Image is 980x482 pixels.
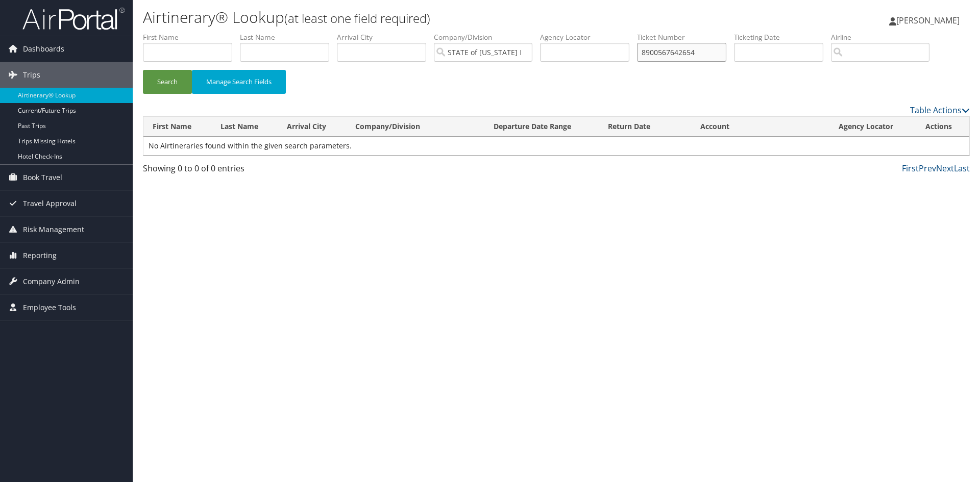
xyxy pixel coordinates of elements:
[23,217,84,242] span: Risk Management
[22,7,125,31] img: airportal-logo.png
[23,243,57,268] span: Reporting
[192,70,286,94] button: Manage Search Fields
[637,32,734,42] label: Ticket Number
[23,295,76,320] span: Employee Tools
[278,117,346,137] th: Arrival City: activate to sort column ascending
[211,117,278,137] th: Last Name: activate to sort column ascending
[143,137,969,155] td: No Airtineraries found within the given search parameters.
[540,32,637,42] label: Agency Locator
[919,163,936,174] a: Prev
[889,5,970,36] a: [PERSON_NAME]
[337,32,434,42] label: Arrival City
[23,269,80,294] span: Company Admin
[143,162,338,180] div: Showing 0 to 0 of 0 entries
[23,62,40,88] span: Trips
[829,117,916,137] th: Agency Locator: activate to sort column ascending
[916,117,969,137] th: Actions
[484,117,599,137] th: Departure Date Range: activate to sort column ascending
[954,163,970,174] a: Last
[143,7,694,28] h1: Airtinerary® Lookup
[936,163,954,174] a: Next
[902,163,919,174] a: First
[896,15,960,26] span: [PERSON_NAME]
[143,117,211,137] th: First Name: activate to sort column ascending
[23,36,64,62] span: Dashboards
[910,105,970,116] a: Table Actions
[346,117,484,137] th: Company/Division
[23,165,62,190] span: Book Travel
[691,117,829,137] th: Account: activate to sort column ascending
[284,10,430,27] small: (at least one field required)
[143,70,192,94] button: Search
[599,117,691,137] th: Return Date: activate to sort column ascending
[831,32,937,42] label: Airline
[240,32,337,42] label: Last Name
[434,32,540,42] label: Company/Division
[734,32,831,42] label: Ticketing Date
[143,32,240,42] label: First Name
[23,191,77,216] span: Travel Approval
